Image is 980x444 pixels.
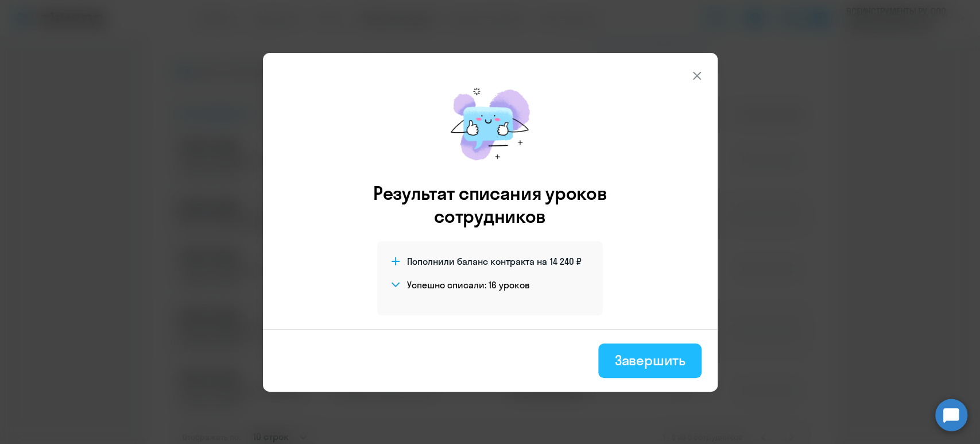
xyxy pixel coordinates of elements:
h3: Результат списания уроков сотрудников [358,182,623,227]
span: 14 240 ₽ [550,255,582,268]
span: Пополнили баланс контракта на [407,255,547,268]
div: Завершить [614,351,685,369]
button: Завершить [598,343,701,378]
img: mirage-message.png [439,76,542,172]
h4: Успешно списали: 16 уроков [407,279,530,291]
